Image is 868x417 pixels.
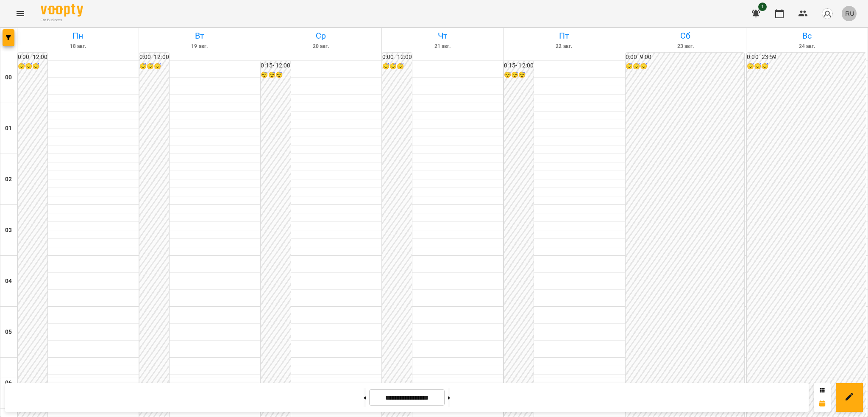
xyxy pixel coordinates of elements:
h6: 0:00 - 12:00 [382,53,412,62]
h6: 0:00 - 12:00 [139,53,169,62]
h6: Чт [383,29,502,42]
span: For Business [41,17,83,23]
h6: 😴😴😴 [626,62,745,71]
h6: 0:00 - 9:00 [626,53,745,62]
h6: 00 [5,73,12,82]
h6: 0:15 - 12:00 [261,61,290,70]
h6: Вт [140,29,259,42]
img: Voopty Logo [41,4,83,17]
h6: 22 авг. [505,42,623,50]
h6: 0:15 - 12:00 [504,61,534,70]
h6: 😴😴😴 [382,62,412,71]
h6: 0:00 - 12:00 [18,53,47,62]
h6: Ср [262,29,380,42]
h6: 24 авг. [748,42,866,50]
h6: Пт [505,29,623,42]
h6: 23 авг. [626,42,745,50]
h6: 😴😴😴 [504,70,534,80]
h6: 😴😴😴 [18,62,47,71]
h6: 21 авг. [383,42,502,50]
h6: 01 [5,124,12,133]
h6: Вс [748,29,866,42]
span: RU [845,9,854,18]
h6: 😴😴😴 [747,62,866,71]
h6: 03 [5,226,12,235]
h6: 😴😴😴 [139,62,169,71]
h6: Сб [626,29,745,42]
button: Menu [10,3,31,24]
h6: 02 [5,175,12,184]
h6: 20 авг. [262,42,380,50]
h6: Пн [19,29,137,42]
span: 1 [758,3,767,11]
h6: 0:00 - 23:59 [747,53,866,62]
button: RU [842,6,858,21]
img: avatar_s.png [821,8,833,20]
h6: 04 [5,277,12,286]
h6: 19 авг. [140,42,259,50]
h6: 05 [5,327,12,337]
h6: 😴😴😴 [261,70,290,80]
h6: 18 авг. [19,42,137,50]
